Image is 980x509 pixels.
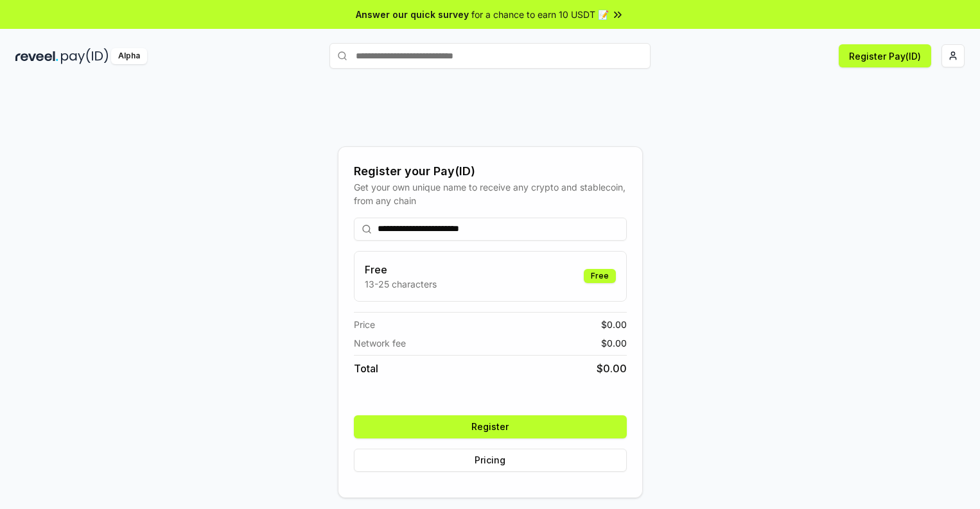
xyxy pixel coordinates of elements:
[365,277,437,291] p: 13-25 characters
[601,336,627,350] span: $ 0.00
[601,318,627,331] span: $ 0.00
[15,48,58,64] img: reveel_dark
[111,48,147,64] div: Alpha
[839,44,931,67] button: Register Pay(ID)
[354,162,627,180] div: Register your Pay(ID)
[354,180,627,207] div: Get your own unique name to receive any crypto and stablecoin, from any chain
[354,415,627,438] button: Register
[61,48,109,64] img: pay_id
[354,336,406,350] span: Network fee
[354,449,627,472] button: Pricing
[354,361,378,376] span: Total
[354,318,375,331] span: Price
[356,8,469,21] span: Answer our quick survey
[471,8,609,21] span: for a chance to earn 10 USDT 📝
[584,269,616,283] div: Free
[365,262,437,277] h3: Free
[597,361,627,376] span: $ 0.00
